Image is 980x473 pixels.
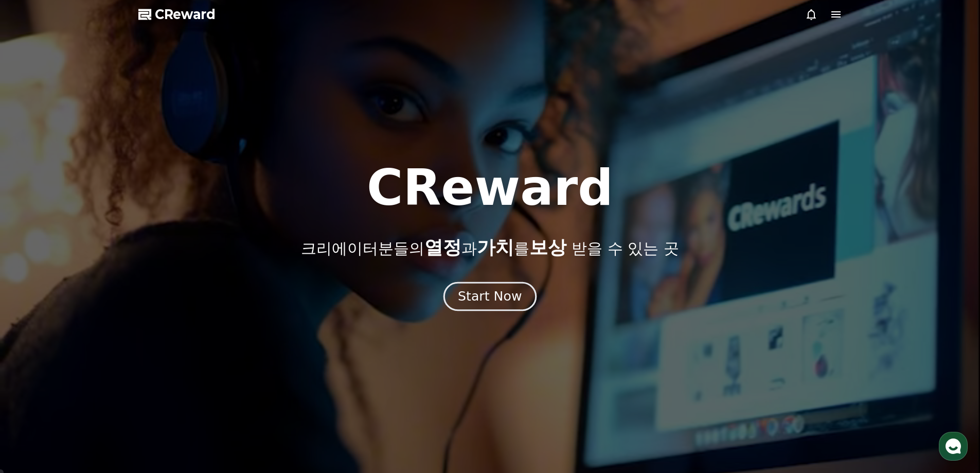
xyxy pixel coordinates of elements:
a: CReward [138,6,216,23]
span: CReward [155,6,216,23]
a: 홈 [3,326,68,352]
h1: CReward [367,163,613,213]
a: Start Now [446,293,534,303]
span: 대화 [94,342,106,351]
span: 가치 [477,237,514,258]
div: Start Now [458,288,522,305]
a: 대화 [68,326,133,352]
button: Start Now [443,282,537,311]
span: 홈 [32,342,39,350]
span: 열정 [424,237,461,258]
a: 설정 [133,326,198,352]
span: 보상 [529,237,566,258]
p: 크리에이터분들의 과 를 받을 수 있는 곳 [301,237,679,258]
span: 설정 [159,342,171,350]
